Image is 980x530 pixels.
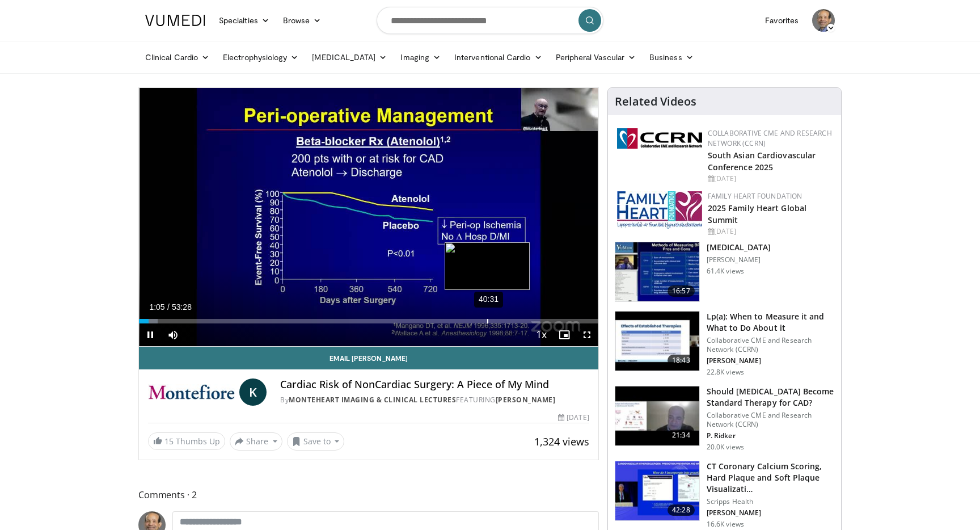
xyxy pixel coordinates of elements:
[668,504,695,516] span: 42:28
[534,435,589,448] span: 1,324 views
[707,411,834,429] p: Collaborative CME and Research Network (CCRN)
[615,311,834,377] a: 18:43 Lp(a): When to Measure it and What to Do About it Collaborative CME and Research Network (C...
[139,347,598,369] a: Email [PERSON_NAME]
[530,323,553,346] button: Playback Rate
[276,9,328,32] a: Browse
[707,356,834,365] p: [PERSON_NAME]
[615,461,699,520] img: 4ea3ec1a-320e-4f01-b4eb-a8bc26375e8f.150x105_q85_crop-smart_upscale.jpg
[668,355,695,366] span: 18:43
[167,302,170,312] span: /
[496,395,556,405] a: [PERSON_NAME]
[708,174,832,184] div: [DATE]
[617,191,702,229] img: 96363db5-6b1b-407f-974b-715268b29f70.jpeg.150x105_q85_autocrop_double_scale_upscale_version-0.2.jpg
[445,242,530,290] img: image.jpeg
[394,46,447,69] a: Imaging
[615,461,834,529] a: 42:28 CT Coronary Calcium Scoring, Hard Plaque and Soft Plaque Visualizati… Scripps Health [PERSO...
[447,46,549,69] a: Interventional Cardio
[148,432,225,450] a: 15 Thumbs Up
[812,9,835,32] img: Avatar
[707,368,744,377] p: 22.8K views
[708,150,816,173] a: South Asian Cardiovascular Conference 2025
[615,386,834,452] a: 21:34 Should [MEDICAL_DATA] Become Standard Therapy for CAD? Collaborative CME and Research Netwo...
[707,497,834,506] p: Scripps Health
[707,267,744,276] p: 61.4K views
[708,226,832,237] div: [DATE]
[758,9,805,32] a: Favorites
[707,461,834,495] h3: CT Coronary Calcium Scoring, Hard Plaque and Soft Plaque Visualizati…
[377,7,603,34] input: Search topics, interventions
[615,242,834,302] a: 16:57 [MEDICAL_DATA] [PERSON_NAME] 61.4K views
[230,432,282,451] button: Share
[615,312,699,371] img: 7a20132b-96bf-405a-bedd-783937203c38.150x105_q85_crop-smart_upscale.jpg
[172,302,192,312] span: 53:28
[212,9,276,32] a: Specialties
[576,323,598,346] button: Fullscreen
[553,323,576,346] button: Enable picture-in-picture mode
[139,88,598,347] video-js: Video Player
[139,319,598,323] div: Progress Bar
[707,386,834,409] h3: Should [MEDICAL_DATA] Become Standard Therapy for CAD?
[289,395,456,405] a: MonteHeart Imaging & Clinical Lectures
[707,311,834,334] h3: Lp(a): When to Measure it and What to Do About it
[148,378,235,406] img: MonteHeart Imaging & Clinical Lectures
[305,46,394,69] a: [MEDICAL_DATA]
[549,46,643,69] a: Peripheral Vascular
[707,431,834,440] p: P. Ridker
[280,378,589,391] h4: Cardiac Risk of NonCardiac Surgery: A Piece of My Mind
[145,15,205,26] img: VuMedi Logo
[708,191,802,201] a: Family Heart Foundation
[668,430,695,441] span: 21:34
[707,520,744,529] p: 16.6K views
[216,46,305,69] a: Electrophysiology
[708,128,832,148] a: Collaborative CME and Research Network (CCRN)
[149,302,164,312] span: 1:05
[615,386,699,445] img: eb63832d-2f75-457d-8c1a-bbdc90eb409c.150x105_q85_crop-smart_upscale.jpg
[707,443,744,452] p: 20.0K views
[558,413,589,423] div: [DATE]
[287,432,345,451] button: Save to
[164,436,174,447] span: 15
[708,203,806,225] a: 2025 Family Heart Global Summit
[617,128,702,149] img: a04ee3ba-8487-4636-b0fb-5e8d268f3737.png.150x105_q85_autocrop_double_scale_upscale_version-0.2.png
[668,285,695,297] span: 16:57
[615,242,699,301] img: a92b9a22-396b-4790-a2bb-5028b5f4e720.150x105_q85_crop-smart_upscale.jpg
[162,323,184,346] button: Mute
[707,242,771,253] h3: [MEDICAL_DATA]
[280,395,589,405] div: By FEATURING
[643,46,700,69] a: Business
[707,336,834,354] p: Collaborative CME and Research Network (CCRN)
[239,378,267,406] a: K
[138,46,216,69] a: Clinical Cardio
[138,487,599,502] span: Comments 2
[139,323,162,346] button: Pause
[707,255,771,264] p: [PERSON_NAME]
[707,508,834,518] p: [PERSON_NAME]
[615,95,696,108] h4: Related Videos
